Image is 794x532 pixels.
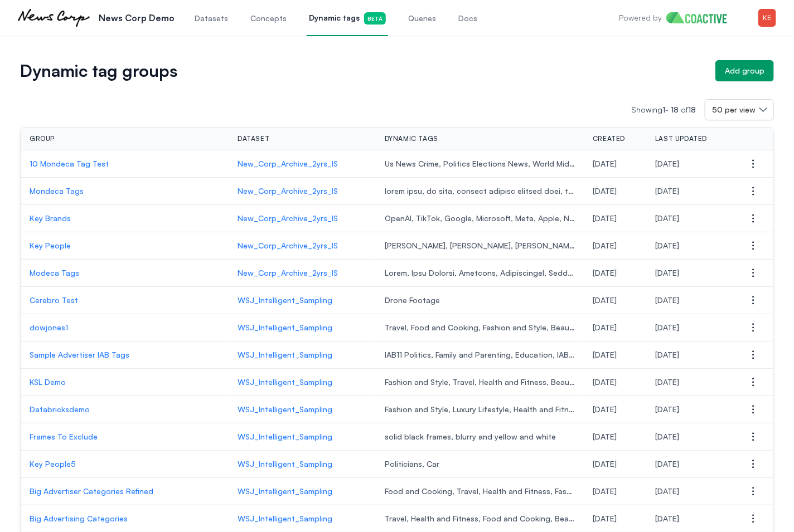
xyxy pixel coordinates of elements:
[238,431,367,442] a: WSJ_Intelligent_Sampling
[385,431,575,442] span: solid black frames, blurry and yellow and white
[666,12,736,23] img: Home
[195,13,228,24] span: Datasets
[385,134,438,143] span: Dynamic tags
[238,240,367,251] a: New_Corp_Archive_2yrs_IS
[712,104,756,115] span: 50 per view
[655,134,707,143] span: Last updated
[30,486,220,497] p: Big Advertiser Categories Refined
[30,158,220,169] a: 10 Mondeca Tag Test
[250,13,287,24] span: Concepts
[385,186,575,197] span: lorem ipsu, do sita, consect adipisc elitsed doei, temporin utla, etdolore magna aliq, enimadm ve...
[385,377,575,388] span: Fashion and Style, Travel, Health and Fitness, Beauty and Personal Care, Luxury Lifestyle, Food a...
[238,134,269,143] span: Dataset
[30,213,220,224] a: Key Brands
[593,134,625,143] span: Created
[238,404,367,415] p: WSJ_Intelligent_Sampling
[238,458,367,470] a: WSJ_Intelligent_Sampling
[655,213,679,223] span: Monday, July 7, 2025 at 12:23:27 PM EDT
[30,240,220,251] a: Key People
[385,404,575,415] span: Fashion and Style, Luxury Lifestyle, Health and Fitness, Beauty and Personal Care, Food and Cooki...
[619,12,662,23] p: Powered by
[30,134,55,143] span: Group
[593,486,617,496] span: Thursday, April 10, 2025 at 4:46:44 PM EDT
[238,377,367,388] a: WSJ_Intelligent_Sampling
[238,486,367,497] a: WSJ_Intelligent_Sampling
[385,240,575,251] span: [PERSON_NAME], [PERSON_NAME], [PERSON_NAME], [PERSON_NAME], [PERSON_NAME], [PERSON_NAME], [PERSON...
[30,513,220,524] a: Big Advertising Categories
[593,514,617,523] span: Thursday, April 10, 2025 at 2:40:46 PM EDT
[655,404,679,414] span: Monday, April 14, 2025 at 12:23:25 PM EDT
[238,322,367,333] a: WSJ_Intelligent_Sampling
[593,459,617,468] span: Friday, April 11, 2025 at 3:51:27 PM EDT
[593,323,617,332] span: Tuesday, April 15, 2025 at 1:43:44 PM EDT
[593,268,617,277] span: Thursday, June 26, 2025 at 6:58:31 PM EDT
[30,322,220,333] a: dowjones1
[20,63,706,79] h1: Dynamic tag groups
[655,514,679,523] span: Thursday, April 10, 2025 at 2:40:46 PM EDT
[705,99,774,120] button: 50 per view
[593,404,617,414] span: Monday, April 14, 2025 at 12:23:25 PM EDT
[385,513,575,524] span: Travel, Health and Fitness, Food and Cooking, Beauty and Personal Care, Fashion and Style, Luxury...
[408,13,436,24] span: Queries
[238,186,367,197] a: New_Corp_Archive_2yrs_IS
[593,186,617,196] span: Wednesday, July 16, 2025 at 9:34:04 PM EDT
[385,322,575,333] span: Travel, Food and Cooking, Fashion and Style, Beauty and Personal Care, Health and Fitness, Luxury...
[655,377,679,387] span: Monday, April 14, 2025 at 3:47:55 PM EDT
[30,267,220,279] a: Modeca Tags
[385,458,575,470] span: Politicians, Car
[593,377,617,387] span: Monday, April 14, 2025 at 3:47:55 PM EDT
[238,213,367,224] a: New_Corp_Archive_2yrs_IS
[593,350,617,359] span: Tuesday, April 15, 2025 at 10:33:36 AM EDT
[593,213,617,223] span: Monday, July 7, 2025 at 12:23:27 PM EDT
[30,295,220,306] p: Cerebro Test
[655,486,679,496] span: Thursday, April 10, 2025 at 4:46:44 PM EDT
[385,295,575,306] span: Drone Footage
[238,158,367,169] a: New_Corp_Archive_2yrs_IS
[655,159,679,168] span: Tuesday, August 5, 2025 at 2:11:13 PM EDT
[309,12,386,25] span: Dynamic tags
[593,241,617,250] span: Monday, July 7, 2025 at 11:41:28 AM EDT
[655,459,679,468] span: Friday, April 11, 2025 at 3:51:27 PM EDT
[238,267,367,279] a: New_Corp_Archive_2yrs_IS
[655,295,679,305] span: Wednesday, April 16, 2025 at 11:45:42 AM EDT
[99,11,175,25] p: News Corp Demo
[30,349,220,360] p: Sample Advertiser IAB Tags
[385,158,575,169] span: Us News Crime, Politics Elections News, World Middle East News, Tech AI News, Business Economy Ne...
[238,513,367,524] a: WSJ_Intelligent_Sampling
[655,186,679,196] span: Wednesday, July 16, 2025 at 9:34:04 PM EDT
[18,9,90,27] img: News Corp Demo
[681,105,696,114] span: of
[671,105,679,114] span: 18
[655,268,679,277] span: Thursday, June 26, 2025 at 6:58:31 PM EDT
[385,267,575,279] span: Lorem, Ipsu Dolorsi, Ametcons, Adipiscingel, Sedd, Eiusmodtem Incididuntut, Laboreet, Dolore, Mag...
[30,404,220,415] a: Databricksdemo
[715,60,774,81] button: Add group
[758,9,776,27] img: Menu for the logged in user
[655,432,679,441] span: Saturday, April 12, 2025 at 11:47:34 AM EDT
[655,350,679,359] span: Tuesday, April 15, 2025 at 10:33:36 AM EDT
[238,295,367,306] a: WSJ_Intelligent_Sampling
[30,186,220,197] a: Mondeca Tags
[655,241,679,250] span: Monday, July 7, 2025 at 11:41:28 AM EDT
[385,486,575,497] span: Food and Cooking, Travel, Health and Fitness, Fashion and Style, Luxury Lifestyle, Beauty and Per...
[30,377,220,388] a: KSL Demo
[593,432,617,441] span: Saturday, April 12, 2025 at 11:47:34 AM EDT
[662,105,665,114] span: 1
